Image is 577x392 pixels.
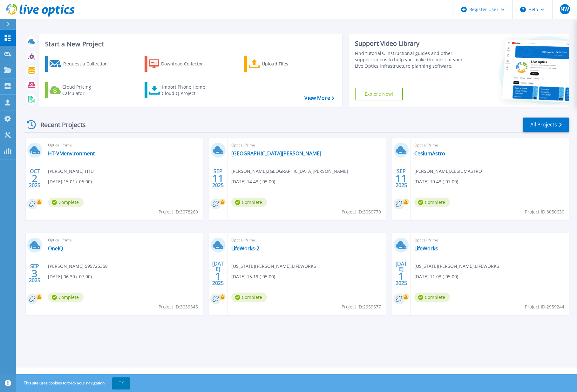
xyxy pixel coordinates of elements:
div: Support Video Library [355,39,467,48]
a: All Projects [523,118,569,132]
a: Explore Now! [355,88,403,100]
span: Complete [414,198,450,207]
span: Project ID: 3078260 [159,208,198,215]
span: Project ID: 3050630 [525,208,564,215]
span: [PERSON_NAME] , [GEOGRAPHIC_DATA][PERSON_NAME] [231,168,348,175]
span: 3 [32,271,37,276]
span: [US_STATE][PERSON_NAME] , LIFEWORKS [231,263,316,270]
span: Complete [48,293,84,302]
span: [DATE] 06:30 (-07:00) [48,273,92,280]
div: Cloud Pricing Calculator [62,84,113,97]
div: Import Phone Home CloudIQ Project [162,84,211,97]
span: [PERSON_NAME] , 595725358 [48,263,108,270]
h3: Start a New Project [45,41,334,48]
button: OK [112,377,130,389]
span: Complete [414,293,450,302]
a: Download Collector [145,56,215,72]
span: [PERSON_NAME] , HTU [48,168,94,175]
span: [DATE] 10:43 (-07:00) [414,178,458,185]
span: Complete [48,198,84,207]
a: [GEOGRAPHIC_DATA][PERSON_NAME] [231,150,321,157]
span: Optical Prime [231,237,382,244]
span: 1 [215,274,221,279]
a: View More [304,95,334,101]
span: Optical Prime [414,237,565,244]
a: Upload Files [244,56,315,72]
span: Optical Prime [48,237,199,244]
div: Request a Collection [63,57,114,70]
span: Optical Prime [48,142,199,149]
span: Optical Prime [231,142,382,149]
span: [DATE] 14:43 (-05:00) [231,178,275,185]
a: CesiumAstro [414,150,445,157]
span: NW [560,7,569,12]
span: 11 [396,176,407,181]
span: [DATE] 15:01 (-05:00) [48,178,92,185]
div: SEP 2025 [29,262,41,285]
div: Recent Projects [24,117,94,132]
span: [PERSON_NAME] , CESIUMASTRO [414,168,482,175]
span: This site uses cookies to track your navigation. [17,377,130,389]
div: OCT 2025 [29,167,41,190]
a: LifeWorks [414,245,438,252]
span: Complete [231,293,267,302]
span: Complete [231,198,267,207]
a: Request a Collection [45,56,116,72]
div: [DATE] 2025 [212,262,224,285]
span: Project ID: 2959244 [525,303,564,310]
div: Upload Files [262,57,313,70]
span: Project ID: 2959577 [342,303,381,310]
div: [DATE] 2025 [395,262,407,285]
span: [DATE] 15:19 (-05:00) [231,273,275,280]
a: OneIQ [48,245,63,252]
a: LifeWorks-2 [231,245,259,252]
div: SEP 2025 [212,167,224,190]
span: [DATE] 11:03 (-05:00) [414,273,458,280]
div: SEP 2025 [395,167,407,190]
div: Download Collector [161,57,212,70]
a: HT-VMenvironment [48,150,95,157]
span: Project ID: 3050770 [342,208,381,215]
span: Project ID: 3039345 [159,303,198,310]
a: Cloud Pricing Calculator [45,82,116,98]
span: 11 [212,176,224,181]
span: 2 [32,176,37,181]
span: 1 [398,274,404,279]
div: Find tutorials, instructional guides and other support videos to help you make the most of your L... [355,50,467,69]
span: Optical Prime [414,142,565,149]
span: [US_STATE][PERSON_NAME] , LIFEWORKS [414,263,499,270]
